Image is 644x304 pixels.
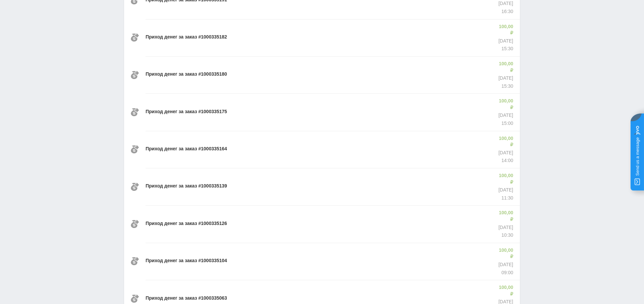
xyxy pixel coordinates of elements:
p: Приход денег за заказ #1000335063 [146,295,227,302]
p: Приход денег за заказ #1000335126 [146,220,227,227]
p: [DATE] [497,112,513,119]
p: [DATE] [497,261,513,268]
p: 09:00 [497,270,513,276]
p: 100,00 ₽ [497,210,513,223]
p: Приход денег за заказ #1000335175 [146,108,227,115]
p: 100,00 ₽ [497,172,513,185]
p: 10:30 [497,232,513,239]
p: [DATE] [497,75,513,82]
p: 15:30 [497,46,513,52]
p: 15:00 [497,120,513,127]
p: 100,00 ₽ [497,284,513,297]
p: 14:00 [497,157,513,164]
p: [DATE] [497,38,513,45]
p: 100,00 ₽ [497,98,513,111]
p: Приход денег за заказ #1000335139 [146,183,227,189]
p: 100,00 ₽ [497,135,513,148]
p: 100,00 ₽ [497,23,513,36]
p: [DATE] [497,0,513,7]
p: [DATE] [497,187,513,194]
p: 15:30 [497,83,513,90]
p: 100,00 ₽ [497,247,513,260]
p: [DATE] [497,224,513,231]
p: 16:30 [497,8,513,15]
p: 11:30 [497,195,513,202]
p: 100,00 ₽ [497,61,513,74]
p: Приход денег за заказ #1000335164 [146,146,227,152]
p: [DATE] [497,150,513,156]
p: Приход денег за заказ #1000335182 [146,34,227,41]
p: Приход денег за заказ #1000335180 [146,71,227,78]
p: Приход денег за заказ #1000335104 [146,257,227,264]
